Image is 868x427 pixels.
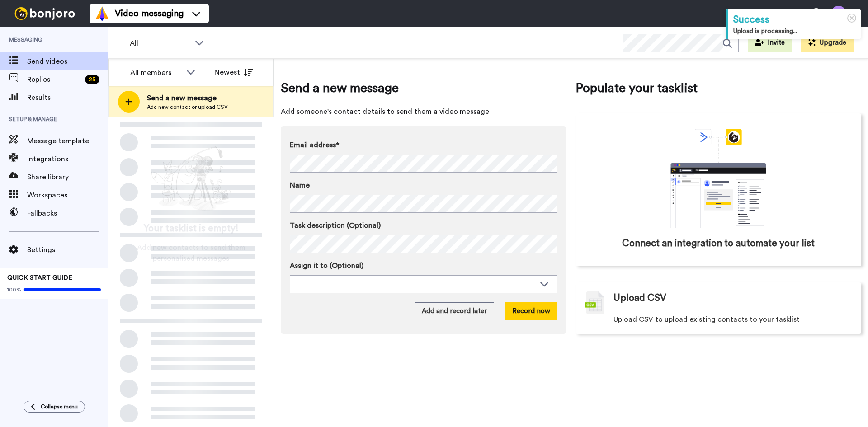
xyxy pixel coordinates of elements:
div: Upload is processing... [733,27,856,36]
span: QUICK START GUIDE [7,275,72,281]
span: Upload CSV to upload existing contacts to your tasklist [613,314,800,325]
div: Success [733,13,856,27]
img: csv-grey.png [585,291,604,314]
span: Send videos [27,56,108,67]
button: Upgrade [801,34,854,52]
span: Add someone's contact details to send them a video message [281,106,566,117]
span: Workspaces [27,190,108,201]
label: Email address* [290,140,557,150]
span: Connect an integration to automate your list [622,237,815,250]
label: Task description (Optional) [290,220,557,231]
button: Newest [208,63,259,81]
span: Share library [27,172,108,183]
span: Upload CSV [613,291,666,305]
button: Record now [505,302,557,320]
span: Settings [27,244,108,255]
span: Replies [27,74,81,85]
span: Integrations [27,154,108,164]
span: Send a new message [281,79,566,97]
button: Collapse menu [24,401,85,413]
span: Name [290,180,310,191]
div: animation [651,129,786,228]
span: Results [27,92,108,103]
span: Populate your tasklist [576,79,861,97]
span: Message template [27,136,108,146]
span: Add new contact or upload CSV [147,103,228,111]
span: Fallbacks [27,208,108,219]
button: Add and record later [415,302,494,320]
img: vm-color.svg [95,6,109,21]
img: bj-logo-header-white.svg [11,7,79,20]
div: All members [130,67,182,78]
span: Video messaging [115,7,184,20]
label: Assign it to (Optional) [290,260,557,271]
span: Send a new message [147,93,228,103]
span: All [130,38,190,49]
img: ready-set-action.png [146,143,236,215]
button: Invite [748,34,792,52]
span: Your tasklist is empty! [144,222,239,235]
span: Collapse menu [41,403,78,410]
div: 25 [85,75,99,84]
span: 100% [7,286,21,293]
span: Add new contacts to send them personalised messages [122,242,260,264]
